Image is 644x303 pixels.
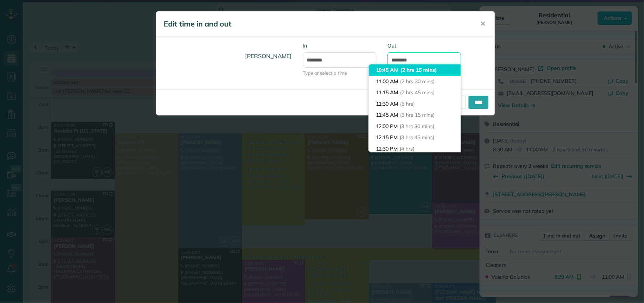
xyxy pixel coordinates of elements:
[400,112,434,118] span: (3 hrs 15 mins)
[400,101,415,107] span: (3 hrs)
[303,42,377,49] label: In
[369,87,461,98] li: 11:15 AM
[400,78,434,85] span: (2 hrs 30 mins)
[162,46,292,67] h4: [PERSON_NAME]
[400,67,436,73] span: (2 hrs 15 mins)
[387,42,461,49] label: Out
[400,123,434,130] span: (3 hrs 30 mins)
[369,143,461,155] li: 12:30 PM
[369,76,461,87] li: 11:00 AM
[303,70,377,77] span: Type or select a time
[400,145,414,152] span: (4 hrs)
[480,20,485,28] span: ✕
[400,89,434,96] span: (2 hrs 45 mins)
[369,121,461,132] li: 12:00 PM
[400,134,434,141] span: (3 hrs 45 mins)
[369,64,461,76] li: 10:45 AM
[369,132,461,143] li: 12:15 PM
[369,98,461,110] li: 11:30 AM
[164,19,470,29] h5: Edit time in and out
[369,109,461,121] li: 11:45 AM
